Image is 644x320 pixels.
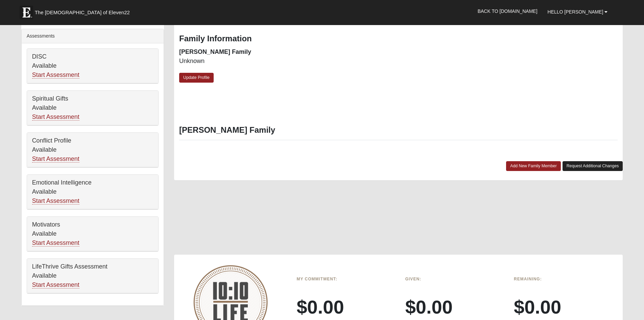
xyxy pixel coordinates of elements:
h3: Family Information [179,34,618,44]
a: The [DEMOGRAPHIC_DATA] of Eleven22 [16,2,151,19]
a: Start Assessment [32,155,79,163]
div: LifeThrive Gifts Assessment Available [27,259,158,293]
a: Back to [DOMAIN_NAME] [473,3,543,20]
div: DISC Available [27,49,158,83]
dt: [PERSON_NAME] Family [179,48,393,57]
h6: My Commitment: [296,277,395,281]
span: The [DEMOGRAPHIC_DATA] of Eleven22 [35,9,130,16]
h3: $0.00 [405,296,504,318]
a: Update Profile [179,73,214,83]
h3: $0.00 [514,296,612,318]
h6: Remaining: [514,277,612,281]
div: Emotional Intelligence Available [27,175,158,209]
div: Spiritual Gifts Available [27,91,158,125]
h6: Given: [405,277,504,281]
a: Start Assessment [32,281,79,289]
a: Start Assessment [32,239,79,247]
a: Add New Family Member [506,161,561,171]
h3: [PERSON_NAME] Family [179,125,618,135]
h3: $0.00 [296,296,395,318]
img: Eleven22 logo [20,6,33,19]
a: Request Additional Changes [563,161,623,171]
div: Motivators Available [27,217,158,251]
span: Hello [PERSON_NAME] [548,9,603,15]
a: Hello [PERSON_NAME] [543,3,613,20]
a: Start Assessment [32,197,79,205]
dd: Unknown [179,57,393,66]
a: Start Assessment [32,71,79,79]
div: Assessments [22,29,164,43]
a: Start Assessment [32,113,79,121]
div: Conflict Profile Available [27,133,158,167]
